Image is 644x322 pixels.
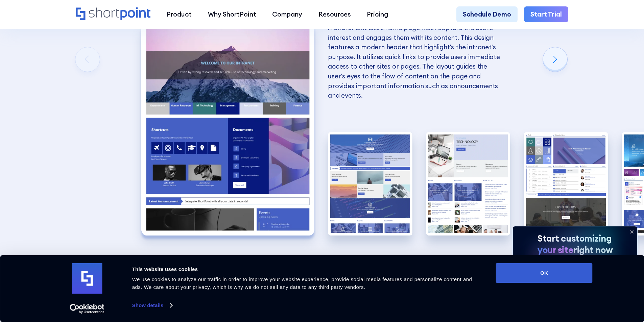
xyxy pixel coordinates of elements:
[496,263,593,283] button: OK
[359,6,397,23] a: Pricing
[167,9,192,19] div: Product
[264,6,310,23] a: Company
[524,132,608,236] div: 4 / 5
[318,9,351,19] div: Resources
[328,132,412,236] div: 2 / 5
[132,300,172,311] a: Show details
[132,276,472,290] span: We use cookies to analyze our traffic in order to improve your website experience, provide social...
[272,9,302,19] div: Company
[76,7,150,21] a: Home
[72,263,102,294] img: logo
[328,132,412,236] img: Best SharePoint Intranet Sites
[524,6,568,23] a: Start Trial
[426,132,510,236] div: 3 / 5
[141,23,314,236] div: 1 / 5
[159,6,200,23] a: Product
[208,9,256,19] div: Why ShortPoint
[524,132,608,236] img: Best SharePoint Intranet Examples
[543,47,567,72] div: Next slide
[200,6,264,23] a: Why ShortPoint
[141,23,314,236] img: Best SharePoint Site Designs
[367,9,388,19] div: Pricing
[310,6,359,23] a: Resources
[57,304,117,314] a: Usercentrics Cookiebot - opens in a new window
[328,23,501,100] p: A SharePoint Site's home page must capture the user's interest and engages them with its content....
[426,132,510,236] img: Best SharePoint Designs
[132,265,481,273] div: This website uses cookies
[456,6,518,23] a: Schedule Demo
